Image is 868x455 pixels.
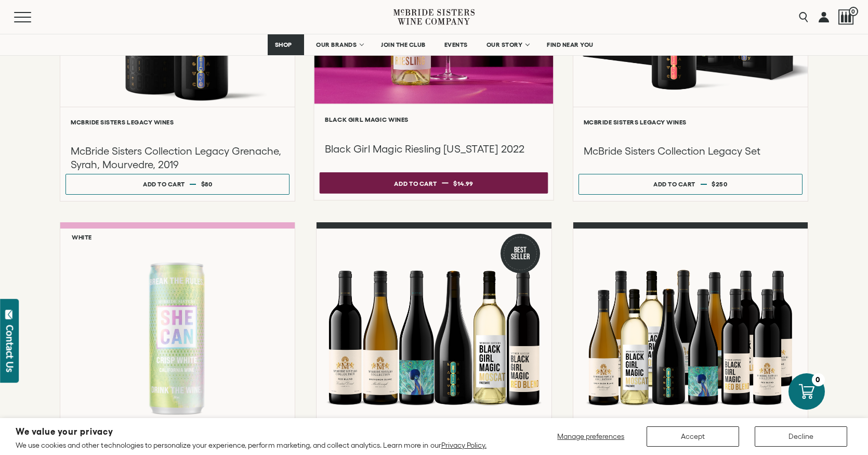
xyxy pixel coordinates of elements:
span: 0 [849,7,858,16]
h3: Black Girl Magic Riesling [US_STATE] 2022 [325,142,543,156]
button: Decline [755,426,847,447]
span: SHOP [274,41,292,48]
span: $14.99 [454,180,474,186]
h3: McBride Sisters Collection Legacy Grenache, Syrah, Mourvedre, 2019 [71,144,284,171]
h6: White [72,234,92,241]
a: EVENTS [438,34,475,55]
h6: Black Girl Magic Wines [325,116,543,123]
div: Add to cart [653,176,695,192]
a: Privacy Policy. [441,441,486,449]
span: $80 [201,181,213,187]
a: OUR STORY [480,34,535,55]
button: Add to cart $80 [65,174,290,195]
span: EVENTS [444,41,468,48]
span: FIND NEAR YOU [547,41,594,48]
h2: We value your privacy [16,427,486,436]
h6: McBride Sisters Legacy Wines [71,119,284,125]
span: OUR STORY [486,41,523,48]
span: OUR BRANDS [316,41,357,48]
p: We use cookies and other technologies to personalize your experience, perform marketing, and coll... [16,440,486,450]
h6: McBride Sisters Legacy Wines [584,119,797,125]
a: OUR BRANDS [309,34,369,55]
span: JOIN THE CLUB [381,41,426,48]
button: Manage preferences [551,426,631,447]
a: FIND NEAR YOU [540,34,600,55]
span: $250 [712,181,727,187]
div: 0 [812,373,825,386]
a: SHOP [268,34,304,55]
button: Add to cart $14.99 [320,172,548,194]
span: Manage preferences [557,432,624,440]
div: Contact Us [5,325,15,372]
div: Add to cart [143,176,185,192]
button: Add to cart $250 [578,174,803,195]
h3: McBride Sisters Collection Legacy Set [584,144,797,158]
button: Accept [647,426,739,447]
a: JOIN THE CLUB [374,34,432,55]
div: Add to cart [394,175,437,191]
button: Mobile Menu Trigger [14,12,51,22]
